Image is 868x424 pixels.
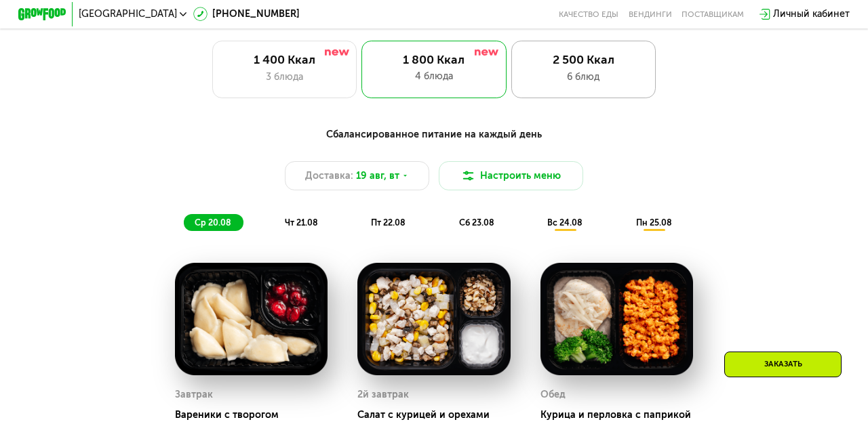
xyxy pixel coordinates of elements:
a: Вендинги [629,9,672,19]
button: Настроить меню [439,161,583,190]
div: Вареники с творогом [175,409,337,421]
div: Личный кабинет [773,7,850,21]
span: 19 авг, вт [356,169,399,183]
span: вс 24.08 [547,217,583,228]
span: [GEOGRAPHIC_DATA] [79,9,177,19]
div: 3 блюда [225,70,344,84]
div: 4 блюда [374,69,494,83]
div: Завтрак [175,386,213,404]
a: [PHONE_NUMBER] [193,7,300,21]
a: Качество еды [559,9,618,19]
div: 1 400 Ккал [225,53,344,67]
div: поставщикам [682,9,744,19]
div: Заказать [724,352,842,377]
div: Курица и перловка с паприкой [540,409,703,421]
div: 6 блюд [524,70,644,84]
div: Сбалансированное питание на каждый день [77,127,791,142]
div: Обед [540,386,566,404]
span: ср 20.08 [195,217,231,228]
div: 1 800 Ккал [374,53,494,67]
div: 2 500 Ккал [524,53,644,67]
span: чт 21.08 [285,217,318,228]
div: 2й завтрак [357,386,409,404]
span: Доставка: [305,169,353,183]
div: Салат с курицей и орехами [357,409,519,421]
span: сб 23.08 [459,217,494,228]
span: пт 22.08 [371,217,406,228]
span: пн 25.08 [636,217,672,228]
